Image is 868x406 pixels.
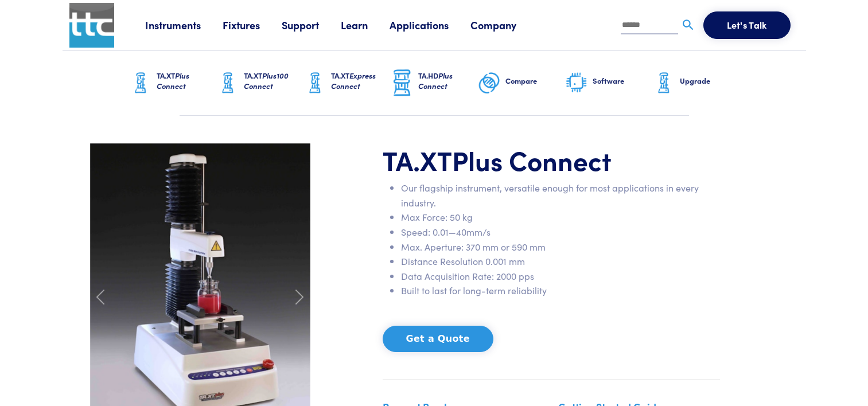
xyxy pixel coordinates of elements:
img: ta-xt-graphic.png [129,69,152,97]
span: Plus Connect [452,141,612,178]
img: ttc_logo_1x1_v1.0.png [69,3,114,48]
li: Distance Resolution 0.001 mm [401,254,720,269]
span: Plus100 Connect [244,70,289,91]
button: Let's Talk [703,11,791,39]
a: Support [282,18,341,32]
li: Our flagship instrument, versatile enough for most applications in every industry. [401,181,720,210]
a: TA.XTExpress Connect [303,51,391,115]
a: Software [565,51,652,115]
h6: Software [593,76,652,86]
span: Plus Connect [418,70,453,91]
li: Speed: 0.01—40mm/s [401,225,720,240]
a: Company [470,18,538,32]
a: Fixtures [223,18,282,32]
span: Express Connect [331,70,376,91]
h6: TA.XT [244,71,303,91]
a: Upgrade [652,51,739,115]
h6: Compare [505,76,565,86]
img: ta-xt-graphic.png [216,69,239,97]
img: ta-xt-graphic.png [303,69,326,97]
a: Compare [478,51,565,115]
img: ta-xt-graphic.png [652,69,675,97]
a: Instruments [145,18,223,32]
li: Max Force: 50 kg [401,210,720,225]
a: TA.HDPlus Connect [391,51,478,115]
img: software-graphic.png [565,71,588,95]
li: Max. Aperture: 370 mm or 590 mm [401,240,720,255]
img: ta-hd-graphic.png [391,68,414,98]
a: Learn [341,18,390,32]
h6: TA.XT [331,71,391,91]
h1: TA.XT [383,143,720,177]
li: Data Acquisition Rate: 2000 pps [401,269,720,284]
h6: TA.HD [418,71,478,91]
img: compare-graphic.png [478,69,501,97]
h6: Upgrade [680,76,739,86]
span: Plus Connect [157,70,189,91]
button: Get a Quote [383,326,493,352]
li: Built to last for long-term reliability [401,283,720,298]
a: TA.XTPlus100 Connect [216,51,303,115]
a: Applications [390,18,470,32]
h6: TA.XT [157,71,216,91]
a: TA.XTPlus Connect [129,51,216,115]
